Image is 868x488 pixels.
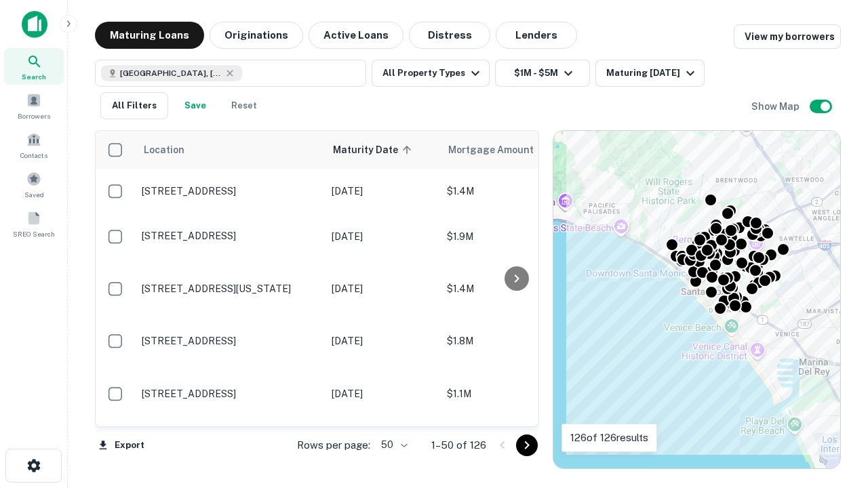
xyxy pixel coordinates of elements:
p: $1.1M [447,386,583,401]
div: 50 [376,435,410,455]
span: Search [22,71,46,82]
p: $1.8M [447,333,583,348]
button: $1M - $5M [495,60,590,87]
p: 126 of 126 results [570,430,648,446]
button: Distress [409,22,490,49]
a: Contacts [4,127,64,163]
p: [STREET_ADDRESS] [142,185,318,197]
th: Mortgage Amount [440,131,589,169]
p: [DATE] [332,386,433,401]
div: 0 0 [553,131,840,468]
span: SREO Search [13,228,55,239]
span: Contacts [20,150,47,161]
p: [STREET_ADDRESS] [142,230,318,242]
a: Search [4,48,64,85]
p: $1.4M [447,184,583,199]
span: Borrowers [18,110,50,121]
button: Lenders [496,22,577,49]
a: View my borrowers [734,24,841,49]
p: [DATE] [332,229,433,244]
a: SREO Search [4,205,64,242]
button: Originations [210,22,303,49]
a: Borrowers [4,87,64,124]
button: Go to next page [516,434,538,456]
span: [GEOGRAPHIC_DATA], [GEOGRAPHIC_DATA], [GEOGRAPHIC_DATA] [120,67,222,79]
p: [DATE] [332,184,433,199]
a: Saved [4,166,64,203]
p: 1–50 of 126 [431,437,486,453]
p: [STREET_ADDRESS] [142,335,318,347]
button: Maturing [DATE] [595,60,705,87]
th: Location [135,131,325,169]
p: $1.9M [447,229,583,244]
button: [GEOGRAPHIC_DATA], [GEOGRAPHIC_DATA], [GEOGRAPHIC_DATA] [95,60,366,87]
button: Maturing Loans [95,22,204,49]
p: [DATE] [332,333,433,348]
button: Save your search to get updates of matches that match your search criteria. [174,92,217,119]
p: $1.4M [447,281,583,296]
span: Maturity Date [333,142,416,158]
div: Maturing [DATE] [606,65,698,81]
button: Active Loans [309,22,403,49]
p: [STREET_ADDRESS] [142,388,318,400]
p: [DATE] [332,281,433,296]
span: Saved [24,189,44,200]
span: Location [143,142,184,158]
button: Reset [222,92,266,119]
p: Rows per page: [297,437,370,453]
h6: Show Map [751,99,802,114]
button: All Property Types [372,60,490,87]
button: Export [95,435,148,455]
button: All Filters [100,92,168,119]
iframe: Chat Widget [800,380,868,445]
p: [STREET_ADDRESS][US_STATE] [142,283,318,295]
img: capitalize-icon.png [22,11,47,38]
span: Mortgage Amount [448,142,551,158]
th: Maturity Date [325,131,440,169]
